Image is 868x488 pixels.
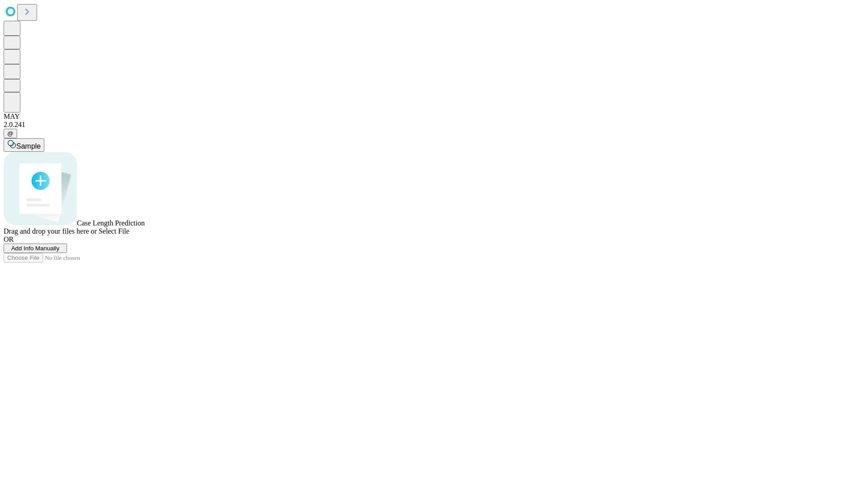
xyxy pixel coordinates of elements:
span: OR [4,235,14,243]
span: Case Length Prediction [77,219,145,227]
button: Add Info Manually [4,244,67,253]
span: Sample [16,142,41,150]
span: Select File [99,227,129,235]
button: Sample [4,138,44,152]
span: Drag and drop your files here or [4,227,97,235]
button: @ [4,129,17,138]
span: Add Info Manually [11,245,60,252]
div: 2.0.241 [4,121,864,129]
span: @ [7,130,14,137]
div: MAY [4,113,864,121]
